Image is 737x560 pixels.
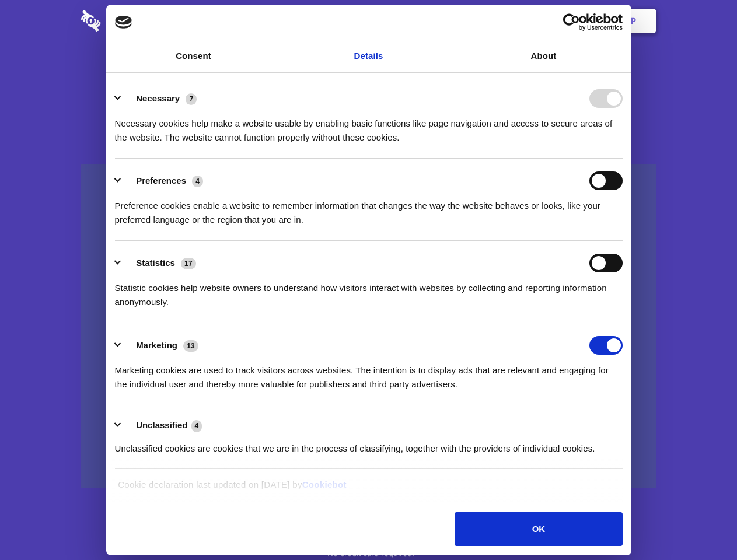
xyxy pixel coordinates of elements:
a: Wistia video thumbnail [81,164,656,488]
a: Details [281,40,456,72]
div: Preference cookies enable a website to remember information that changes the way the website beha... [115,190,623,227]
a: Usercentrics Cookiebot - opens in a new window [521,13,623,31]
h4: Auto-redaction of sensitive data, encrypted data sharing and self-destructing private chats. Shar... [81,106,656,145]
span: 17 [181,258,196,269]
div: Necessary cookies help make a website usable by enabling basic functions like page navigation and... [115,108,623,145]
span: 13 [183,340,198,352]
a: Contact [473,3,527,39]
span: 4 [191,420,202,432]
button: Preferences (4) [115,171,211,190]
button: Statistics (17) [115,254,204,272]
div: Cookie declaration last updated on [DATE] by [109,478,628,501]
a: Consent [106,40,281,72]
img: logo [115,16,132,29]
label: Necessary [136,93,180,103]
button: OK [455,512,622,546]
button: Unclassified (4) [115,418,209,433]
span: 4 [192,176,203,187]
a: About [456,40,631,72]
div: Unclassified cookies are cookies that we are in the process of classifying, together with the pro... [115,433,623,456]
a: Pricing [343,3,393,39]
label: Preferences [136,176,186,185]
label: Statistics [136,258,175,268]
a: Login [529,3,580,39]
img: logo-wordmark-white-trans-d4663122ce5f474addd5e946df7df03e33cb6a1c49d2221995e7729f52c070b2.svg [81,10,181,32]
button: Necessary (7) [115,89,204,108]
iframe: Drift Widget Chat Controller [679,502,723,546]
span: 7 [186,93,197,105]
label: Marketing [136,340,177,350]
div: Marketing cookies are used to track visitors across websites. The intention is to display ads tha... [115,355,623,391]
div: Statistic cookies help website owners to understand how visitors interact with websites by collec... [115,272,623,309]
a: Cookiebot [302,480,347,489]
button: Marketing (13) [115,336,206,355]
h1: Eliminate Slack Data Loss. [81,52,656,94]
